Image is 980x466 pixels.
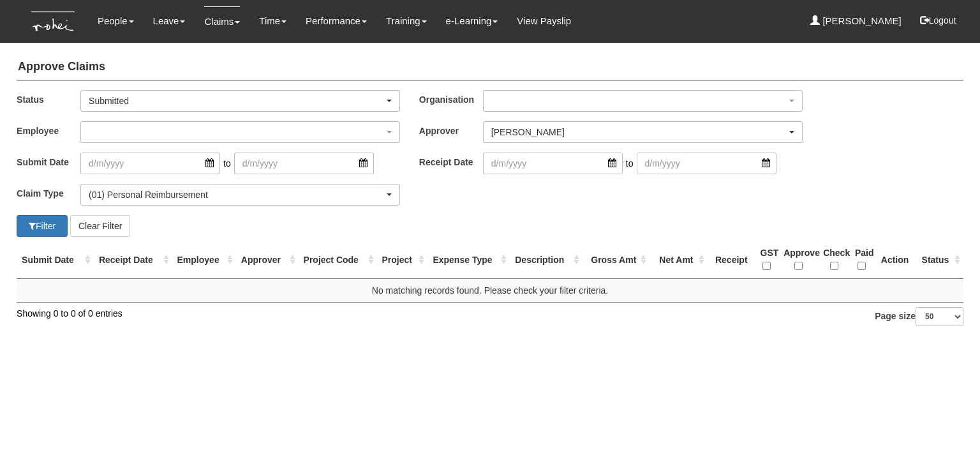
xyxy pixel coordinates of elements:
th: Submit Date : activate to sort column ascending [17,241,94,279]
th: Expense Type : activate to sort column ascending [427,241,510,279]
button: Logout [911,5,965,36]
th: Employee : activate to sort column ascending [172,241,236,279]
div: Submitted [89,94,384,107]
span: to [220,153,234,174]
a: View Payslip [517,6,571,36]
a: Performance [306,6,367,36]
input: d/m/yyyy [637,153,776,174]
a: Time [259,6,286,36]
a: [PERSON_NAME] [810,6,902,36]
th: Paid [850,241,873,279]
th: Receipt Date : activate to sort column ascending [94,241,172,279]
th: Check [818,241,850,279]
th: Description : activate to sort column ascending [510,241,582,279]
div: [PERSON_NAME] [491,126,787,139]
a: Leave [153,6,186,36]
a: People [98,6,134,36]
th: Approve [778,241,818,279]
th: Gross Amt : activate to sort column ascending [583,241,650,279]
label: Organisation [419,90,483,109]
td: No matching records found. Please check your filter criteria. [17,278,963,302]
input: d/m/yyyy [234,153,374,174]
iframe: chat widget [926,415,967,453]
input: d/m/yyyy [483,153,623,174]
div: (01) Personal Reimbursement [89,188,384,201]
button: Clear Filter [70,215,130,237]
label: Status [17,90,80,109]
h4: Approve Claims [17,54,963,80]
label: Claim Type [17,184,80,202]
button: Filter [17,215,68,237]
button: [PERSON_NAME] [483,121,803,143]
span: to [623,153,637,174]
a: e-Learning [446,6,498,36]
th: Project Code : activate to sort column ascending [299,241,377,279]
label: Approver [419,121,483,140]
a: Claims [204,6,240,36]
label: Submit Date [17,153,80,171]
th: Receipt [708,241,755,279]
a: Training [386,6,427,36]
select: Page size [916,307,963,326]
th: Approver : activate to sort column ascending [236,241,299,279]
th: Net Amt : activate to sort column ascending [650,241,708,279]
label: Receipt Date [419,153,483,171]
button: (01) Personal Reimbursement [80,184,400,206]
th: GST [755,241,779,279]
label: Page size [875,307,963,326]
th: Action [873,241,917,279]
th: Status : activate to sort column ascending [917,241,963,279]
button: Submitted [80,90,400,112]
th: Project : activate to sort column ascending [377,241,428,279]
input: d/m/yyyy [80,153,220,174]
label: Employee [17,121,80,140]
